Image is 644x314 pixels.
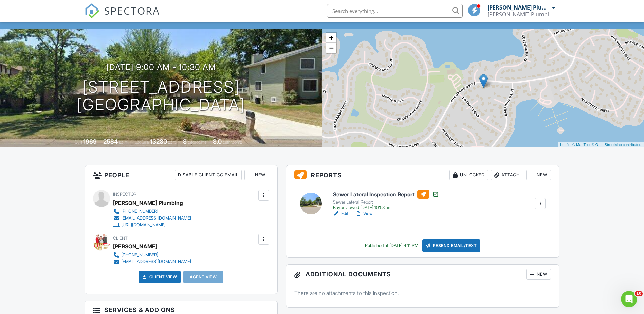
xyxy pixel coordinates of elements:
div: Disable Client CC Email [175,170,242,180]
span: sq.ft. [168,140,177,145]
div: [PERSON_NAME] Plumbing [113,198,183,208]
input: Search everything... [327,4,463,18]
div: Behrle Plumbing, LLC. [487,11,555,18]
div: [URL][DOMAIN_NAME] [121,222,166,228]
img: The Best Home Inspection Software - Spectora [85,3,99,18]
a: Sewer Lateral Inspection Report Sewer Lateral Report Buyer viewed [DATE] 10:58 am [333,190,439,210]
span: Inspector [113,192,136,197]
h3: Additional Documents [286,265,559,284]
div: New [526,170,551,180]
div: 13230 [150,138,167,145]
a: [PHONE_NUMBER] [113,208,191,215]
span: Client [113,235,128,241]
h3: Reports [286,165,559,185]
a: [EMAIL_ADDRESS][DOMAIN_NAME] [113,258,191,265]
div: Sewer Lateral Report [333,199,439,205]
div: [EMAIL_ADDRESS][DOMAIN_NAME] [121,215,191,221]
a: Zoom out [326,43,336,53]
div: 2584 [103,138,118,145]
a: View [355,210,373,217]
div: [PERSON_NAME] [113,241,157,251]
a: Edit [333,210,348,217]
div: Attach [491,170,523,180]
span: sq. ft. [119,140,128,145]
a: Leaflet [560,143,571,147]
a: [EMAIL_ADDRESS][DOMAIN_NAME] [113,215,191,222]
h1: [STREET_ADDRESS] [GEOGRAPHIC_DATA] [77,78,245,114]
div: [EMAIL_ADDRESS][DOMAIN_NAME] [121,259,191,264]
a: [PHONE_NUMBER] [113,251,191,258]
div: [PERSON_NAME] Plumbing [487,4,550,11]
div: [PHONE_NUMBER] [121,209,158,214]
div: More [537,13,559,22]
div: Client View [497,13,535,22]
a: SPECTORA [85,9,160,23]
p: There are no attachments to this inspection. [294,289,551,297]
a: Client View [141,274,177,280]
a: © OpenStreetMap contributors [592,143,642,147]
div: | [558,142,644,148]
h3: People [85,165,277,185]
div: Buyer viewed [DATE] 10:58 am [333,205,439,210]
iframe: Intercom live chat [621,291,637,307]
a: © MapTiler [572,143,591,147]
span: Lot Size [135,140,149,145]
div: Published at [DATE] 4:11 PM [365,243,418,248]
span: Built [75,140,82,145]
span: 10 [635,291,643,296]
div: New [526,269,551,280]
a: [URL][DOMAIN_NAME] [113,222,191,228]
div: [PHONE_NUMBER] [121,252,158,258]
a: Zoom in [326,33,336,43]
div: Unlocked [449,170,488,180]
span: bedrooms [188,140,206,145]
div: 1969 [83,138,97,145]
div: 3.0 [213,138,222,145]
div: Resend Email/Text [422,239,481,252]
h3: [DATE] 9:00 am - 10:30 am [106,63,216,72]
span: SPECTORA [104,3,160,18]
h6: Sewer Lateral Inspection Report [333,190,439,199]
div: 3 [183,138,187,145]
div: New [244,170,269,180]
span: bathrooms [223,140,242,145]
